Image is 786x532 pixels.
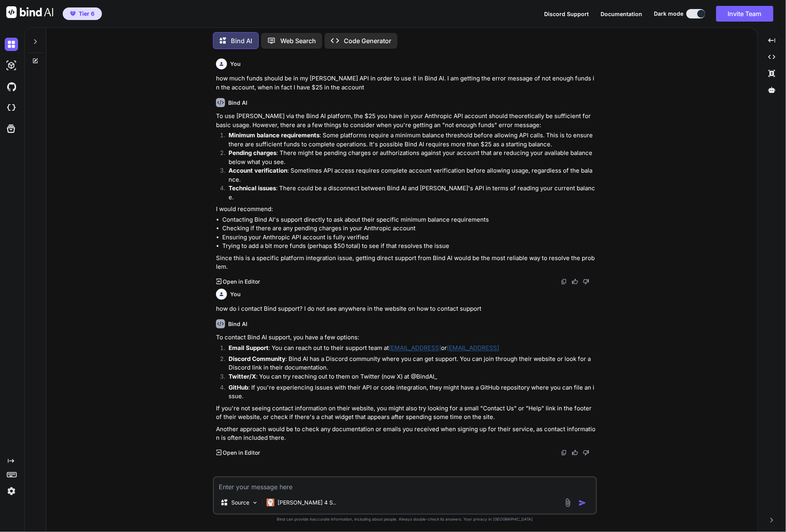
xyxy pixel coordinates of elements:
[229,373,256,380] strong: Twitter/X
[229,131,595,149] p: : Some platforms require a minimum balance threshold before allowing API calls. This is to ensure...
[222,242,595,251] li: Trying to add a bit more funds (perhaps $50 total) to see if that resolves the issue
[222,215,595,224] li: Contacting Bind AI's support directly to ask about their specific minimum balance requirements
[280,36,316,46] p: Web Search
[229,344,269,352] strong: Email Support
[447,344,499,352] a: [EMAIL_ADDRESS]
[228,99,247,107] h6: Bind AI
[70,11,76,16] img: premium
[229,149,276,157] strong: Pending charges
[229,372,595,381] p: : You can try reaching out to them on Twitter (now X) at @BindAI_
[229,383,595,401] p: : If you're experiencing issues with their API or code integration, they might have a GitHub repo...
[222,224,595,233] li: Checking if there are any pending charges in your Anthropic account
[572,279,578,285] img: like
[6,6,53,18] img: Bind AI
[278,499,336,506] p: [PERSON_NAME] 4 S..
[344,36,391,46] p: Code Generator
[216,205,595,214] p: I would recommend:
[213,516,597,522] p: Bind can provide inaccurate information, including about people. Always double-check its answers....
[583,450,589,456] img: dislike
[229,184,276,192] strong: Technical issues
[228,320,247,328] h6: Bind AI
[563,498,572,507] img: attachment
[229,149,595,166] p: : There might be pending charges or authorizations against your account that are reducing your av...
[389,344,441,352] a: [EMAIL_ADDRESS]
[5,59,18,72] img: darkAi-studio
[216,404,595,422] p: If you're not seeing contact information on their website, you might also try looking for a small...
[229,167,287,174] strong: Account verification
[716,6,773,22] button: Invite Team
[601,11,642,17] span: Documentation
[561,279,567,285] img: copy
[5,101,18,115] img: cloudideIcon
[601,10,642,18] button: Documentation
[79,10,94,18] span: Tier 6
[216,425,595,443] p: Another approach would be to check any documentation or emails you received when signing up for t...
[252,499,258,506] img: Pick Models
[216,112,595,129] p: To use [PERSON_NAME] via the Bind AI platform, the $25 you have in your Anthropic API account sho...
[216,304,595,313] p: how do i contact Bind support? I do not see anywhere in the website on how to contact support
[544,11,589,17] span: Discord Support
[216,74,595,92] p: how much funds should be in my [PERSON_NAME] API in order to use it in Bind AI. I am getting the ...
[267,499,274,506] img: Claude 4 Sonnet
[5,485,18,498] img: settings
[63,7,102,20] button: premiumTier 6
[544,10,589,18] button: Discord Support
[229,184,595,202] p: : There could be a disconnect between Bind AI and [PERSON_NAME]'s API in terms of reading your cu...
[229,344,595,353] p: : You can reach out to their support team at or
[654,10,683,18] span: Dark mode
[583,279,589,285] img: dislike
[223,278,260,286] p: Open in Editor
[223,449,260,457] p: Open in Editor
[229,384,248,391] strong: GitHub
[229,166,595,184] p: : Sometimes API access requires complete account verification before allowing usage, regardless o...
[231,499,249,506] p: Source
[229,131,319,139] strong: Minimum balance requirements
[216,254,595,271] p: Since this is a specific platform integration issue, getting direct support from Bind AI would be...
[216,333,595,342] p: To contact Bind AI support, you have a few options:
[5,80,18,93] img: githubDark
[229,355,285,363] strong: Discord Community
[230,60,241,68] h6: You
[561,450,567,456] img: copy
[5,38,18,51] img: darkChat
[222,233,595,242] li: Ensuring your Anthropic API account is fully verified
[579,499,586,507] img: icon
[229,355,595,372] p: : Bind AI has a Discord community where you can get support. You can join through their website o...
[230,290,241,298] h6: You
[231,36,252,46] p: Bind AI
[572,450,578,456] img: like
